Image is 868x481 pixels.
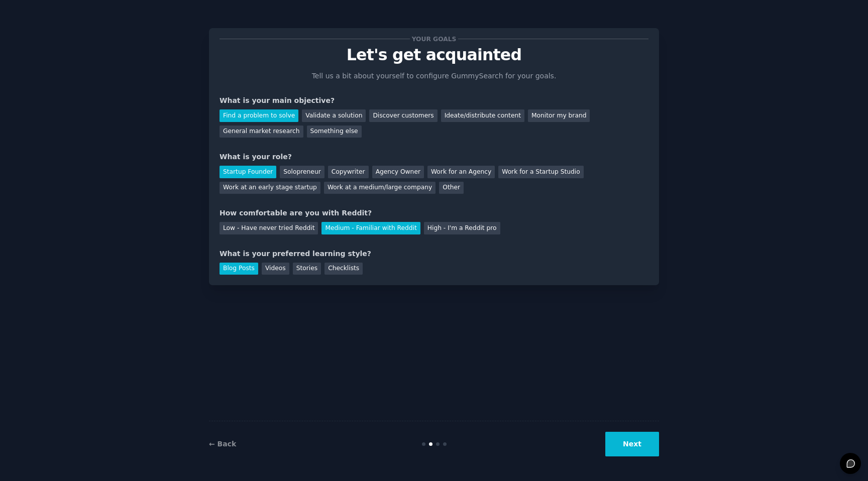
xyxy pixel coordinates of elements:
[220,182,320,194] div: Work at an early stage startup
[293,263,321,275] div: Stories
[424,222,500,234] div: High - I'm a Reddit pro
[324,263,363,275] div: Checklists
[328,166,369,178] div: Copywriter
[280,166,324,178] div: Solopreneur
[321,222,420,234] div: Medium - Familiar with Reddit
[220,126,303,138] div: General market research
[427,166,495,178] div: Work for an Agency
[439,182,464,194] div: Other
[324,182,436,194] div: Work at a medium/large company
[220,152,648,162] div: What is your role?
[220,95,648,106] div: What is your main objective?
[528,109,590,122] div: Monitor my brand
[220,249,648,259] div: What is your preferred learning style?
[220,109,298,122] div: Find a problem to solve
[605,432,659,456] button: Next
[410,34,458,44] span: Your goals
[209,440,236,448] a: ← Back
[307,71,561,81] p: Tell us a bit about yourself to configure GummySearch for your goals.
[302,109,366,122] div: Validate a solution
[307,126,362,138] div: Something else
[220,208,648,218] div: How comfortable are you with Reddit?
[220,263,258,275] div: Blog Posts
[262,263,289,275] div: Videos
[220,166,276,178] div: Startup Founder
[369,109,437,122] div: Discover customers
[498,166,583,178] div: Work for a Startup Studio
[441,109,524,122] div: Ideate/distribute content
[220,222,318,234] div: Low - Have never tried Reddit
[372,166,424,178] div: Agency Owner
[220,46,648,64] p: Let's get acquainted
